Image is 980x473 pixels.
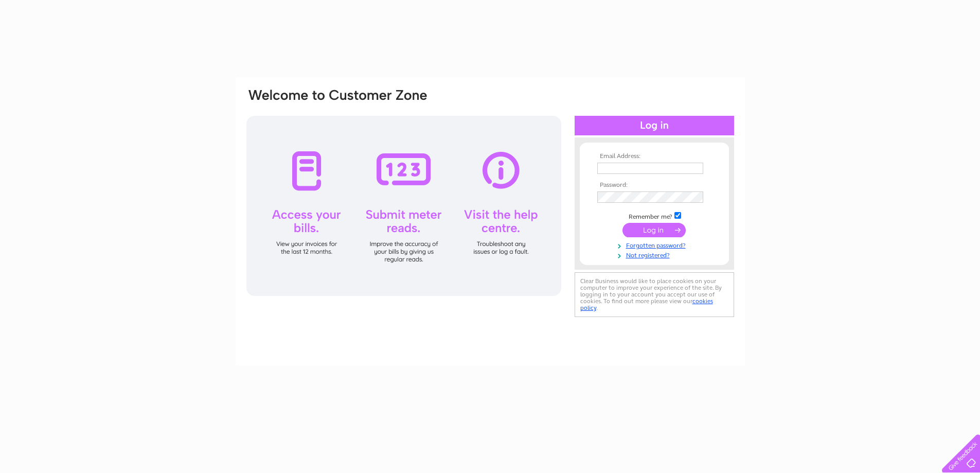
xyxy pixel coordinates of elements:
[575,272,734,317] div: Clear Business would like to place cookies on your computer to improve your experience of the sit...
[597,240,714,250] a: Forgotten password?
[595,182,714,189] th: Password:
[580,297,713,311] a: cookies policy
[622,223,686,237] input: Submit
[595,153,714,160] th: Email Address:
[595,211,714,221] td: Remember me?
[597,250,714,259] a: Not registered?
